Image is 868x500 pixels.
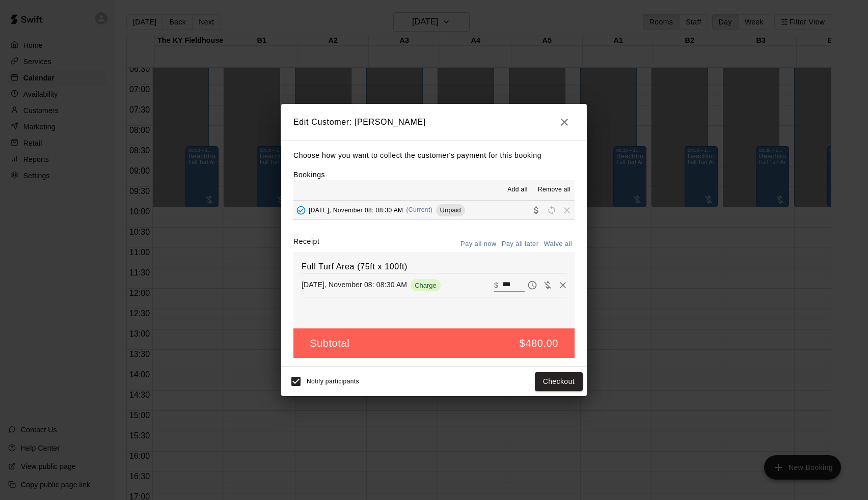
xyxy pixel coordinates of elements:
[555,277,571,293] button: Remove
[293,236,319,252] label: Receipt
[540,280,555,289] span: Waive payment
[534,182,575,198] button: Remove all
[293,201,575,219] button: Added - Collect Payment[DATE], November 08: 08:30 AM(Current)UnpaidCollect paymentRescheduleRemove
[411,282,441,289] span: Charge
[525,280,540,289] span: Pay later
[458,236,499,252] button: Pay all now
[541,236,575,252] button: Waive all
[302,280,407,290] p: [DATE], November 08: 08:30 AM
[494,280,498,290] p: $
[293,171,325,179] label: Bookings
[544,206,559,213] span: Reschedule
[310,337,349,350] h5: Subtotal
[309,206,403,213] span: [DATE], November 08: 08:30 AM
[499,236,541,252] button: Pay all later
[293,149,575,162] p: Choose how you want to collect the customer's payment for this booking
[529,206,544,213] span: Collect payment
[406,206,432,213] span: (Current)
[302,260,566,273] h6: Full Turf Area (75ft x 100ft)
[507,185,528,195] span: Add all
[535,372,583,391] button: Checkout
[436,206,465,214] span: Unpaid
[520,337,559,350] h5: $480.00
[538,185,571,195] span: Remove all
[501,182,534,198] button: Add all
[307,378,359,385] span: Notify participants
[293,203,309,218] button: Added - Collect Payment
[559,206,575,213] span: Remove
[281,104,587,141] h2: Edit Customer: [PERSON_NAME]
